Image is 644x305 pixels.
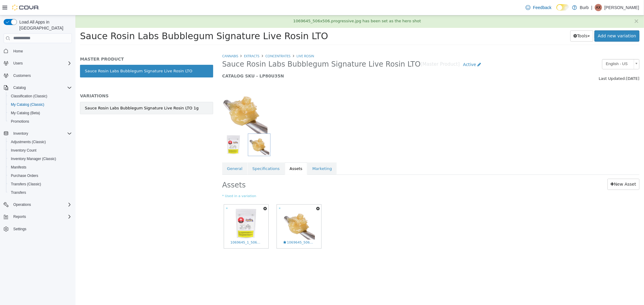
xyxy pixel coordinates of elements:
button: Inventory [11,130,30,137]
h5: MASTER PRODUCT [5,41,138,46]
button: Reports [1,212,74,221]
span: Load All Apps in [GEOGRAPHIC_DATA] [17,19,72,31]
span: English - US [527,44,556,53]
a: Transfers (Classic) [8,181,43,188]
span: Manifests [8,164,72,171]
span: My Catalog (Classic) [11,102,44,107]
a: 1069645_506x506.progressive.jpg1069645_506x506.progressive.jpg [201,189,246,233]
a: English - US [527,44,564,54]
span: Customers [13,73,31,78]
button: Settings [1,225,74,233]
span: Purchase Orders [8,172,72,179]
span: Inventory [13,131,28,136]
span: Operations [11,201,72,208]
button: Reports [11,213,28,220]
a: My Catalog (Beta) [8,109,43,117]
button: Transfers [6,188,74,197]
span: Sauce Rosin Labs Bubblegum Signature Live Rosin LTO [147,44,345,54]
small: [Master Product] [345,47,384,52]
span: Inventory [11,130,72,137]
span: Manifests [11,165,26,170]
a: New Asset [532,163,564,175]
img: 1069645_1_506x506.progressive.jpg [155,193,187,224]
nav: Complex example [4,44,72,249]
img: 1069645_506x506.progressive.jpg [208,193,239,224]
p: Burb [580,4,589,11]
a: Sauce Rosin Labs Bubblegum Signature Live Rosin LTO [5,49,138,62]
span: Classification (Classic) [8,93,72,100]
button: Users [1,59,74,68]
a: Cannabis [147,38,163,43]
span: Purchase Orders [11,173,38,178]
span: Transfers [11,190,26,195]
a: Marketing [232,147,261,160]
a: Adjustments (Classic) [8,138,48,146]
span: Customers [11,72,72,79]
small: * Used in a variation [147,178,564,184]
span: Reports [11,213,72,220]
div: Akira Xu [595,4,602,11]
a: Concentrates [190,38,215,43]
span: Home [13,49,23,54]
button: Catalog [11,84,28,91]
span: Dark Mode [556,11,557,11]
img: 150 [147,73,192,118]
span: Catalog [13,85,26,90]
button: Purchase Orders [6,171,74,180]
button: Promotions [6,117,74,126]
span: Inventory Manager (Classic) [11,156,56,161]
span: Settings [11,225,72,233]
a: 1069645_1_506x506.progressive.jpg1069645_1_506x506.progressive.jpg [149,189,193,233]
a: Add new variation [519,15,564,26]
a: Purchase Orders [8,172,41,179]
h5: VARIATIONS [5,78,138,83]
span: Active [388,47,401,52]
a: Inventory Count [8,147,39,154]
span: My Catalog (Classic) [8,101,72,108]
button: My Catalog (Classic) [6,100,74,109]
span: Reports [13,214,26,219]
img: Cova [12,5,39,11]
span: AX [596,4,601,11]
button: Inventory Manager (Classic) [6,155,74,163]
a: Inventory Manager (Classic) [8,155,59,162]
p: | [591,4,592,11]
button: Manifests [6,163,74,171]
a: Live Rosin [221,38,239,43]
h2: Assets [147,163,312,175]
span: Transfers (Classic) [8,181,72,188]
a: Assets [209,147,232,160]
h5: CATALOG SKU - LP80U35N [147,58,457,63]
button: Catalog [1,83,74,92]
div: Sauce Rosin Labs Bubblegum Signature Live Rosin LTO 1g [9,90,123,96]
input: Dark Mode [556,4,569,11]
button: Operations [1,200,74,209]
a: General [147,147,172,160]
button: My Catalog (Beta) [6,109,74,117]
button: Customers [1,71,74,80]
span: Sauce Rosin Labs Bubblegum Signature Live Rosin LTO [5,15,253,26]
span: My Catalog (Beta) [11,111,40,115]
span: Promotions [8,118,72,125]
span: Feedback [533,5,551,11]
span: Inventory Count [11,148,37,153]
a: Specifications [172,147,209,160]
button: Home [1,47,74,55]
button: Inventory Count [6,146,74,155]
span: Catalog [11,84,72,91]
button: Classification (Classic) [6,92,74,100]
span: My Catalog (Beta) [8,109,72,117]
button: × [558,3,564,9]
span: Inventory Count [8,147,72,154]
span: Adjustments (Classic) [11,140,46,144]
button: Tools [495,15,518,26]
a: Promotions [8,118,32,125]
span: Classification (Classic) [11,94,47,99]
button: Transfers (Classic) [6,180,74,188]
span: Promotions [11,119,29,124]
a: Extracts [169,38,184,43]
span: 1069645_1_506x506.progressive.jpg [155,225,187,230]
button: Inventory [1,129,74,138]
span: Last Updated: [523,61,551,65]
button: Users [11,60,25,67]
